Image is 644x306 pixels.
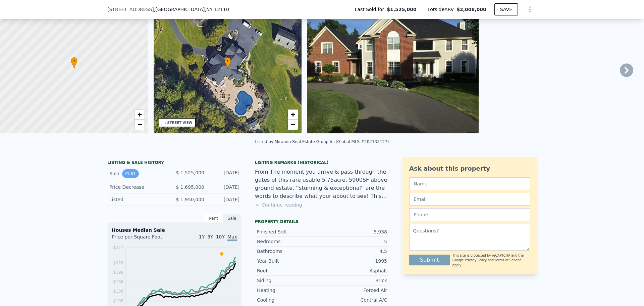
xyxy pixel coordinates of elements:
div: Forced Air [322,287,387,294]
div: Rent [204,214,223,223]
div: LISTING & SALE HISTORY [107,160,241,167]
tspan: $138 [113,289,123,294]
div: Listed by Miranda Real Estate Group Inc (Global MLS #202133127) [255,139,389,144]
span: + [137,110,142,119]
div: 5,938 [322,228,387,235]
span: 3Y [207,234,213,239]
div: Listing Remarks (Historical) [255,160,389,165]
span: $ 1,950,000 [176,197,204,202]
span: Lotside ARV [428,6,457,13]
div: [DATE] [210,184,239,190]
img: Sale: 140972036 Parcel: 118077220 [307,4,479,133]
button: Continue reading [255,202,302,208]
div: This site is protected by reCAPTCHA and the Google and apply. [452,253,530,268]
div: [DATE] [210,169,239,178]
tspan: $228 [113,261,123,265]
button: Submit [409,255,450,265]
div: Central A/C [322,297,387,303]
span: • [224,58,231,64]
div: From The moment you arrive & pass through the gates of this rare usable 5.75acre, 5900SF above gr... [255,168,389,200]
button: View historical data [122,169,139,178]
div: Bedrooms [257,238,322,245]
div: Siding [257,277,322,284]
div: [DATE] [210,196,239,203]
tspan: $108 [113,299,123,303]
div: Sold [109,169,169,178]
div: 4.5 [322,248,387,255]
span: , [GEOGRAPHIC_DATA] [154,6,229,13]
a: Zoom out [288,120,298,130]
span: 10Y [216,234,225,239]
input: Email [409,193,530,206]
tspan: $198 [113,270,123,275]
div: Ask about this property [409,164,530,173]
a: Zoom in [135,110,145,120]
input: Name [409,177,530,190]
div: 1995 [322,258,387,264]
span: [STREET_ADDRESS] [107,6,154,13]
span: • [71,58,77,64]
div: STREET VIEW [167,120,193,125]
div: Heating [257,287,322,294]
div: 5 [322,238,387,245]
span: Last Sold for [355,6,387,13]
a: Privacy Policy [465,258,487,262]
div: Asphalt [322,267,387,274]
span: $ 1,525,000 [176,170,204,175]
tspan: $277 [113,245,123,250]
a: Zoom in [288,110,298,120]
span: $1,525,000 [387,6,417,13]
tspan: $168 [113,279,123,284]
span: $2,008,000 [457,7,486,12]
span: , NY 12110 [205,7,229,12]
div: Listed [109,196,169,203]
div: Houses Median Sale [112,227,237,233]
div: Price Decrease [109,184,169,190]
div: Property details [255,219,389,224]
div: Year Built [257,258,322,264]
input: Phone [409,208,530,221]
div: Brick [322,277,387,284]
div: • [224,57,231,69]
div: Roof [257,267,322,274]
span: − [137,120,142,129]
img: Sale: 140972036 Parcel: 118077220 [484,4,632,133]
div: Finished Sqft [257,228,322,235]
div: Price per Square Foot [112,233,174,244]
a: Terms of Service [495,258,521,262]
span: + [291,110,295,119]
a: Zoom out [135,120,145,130]
div: Sale [223,214,241,223]
button: Show Options [523,3,537,16]
span: $ 1,695,000 [176,184,204,190]
span: 1Y [199,234,205,239]
button: SAVE [494,3,518,15]
span: Max [227,234,237,241]
div: Cooling [257,297,322,303]
div: • [71,57,77,69]
div: Bathrooms [257,248,322,255]
span: − [291,120,295,129]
